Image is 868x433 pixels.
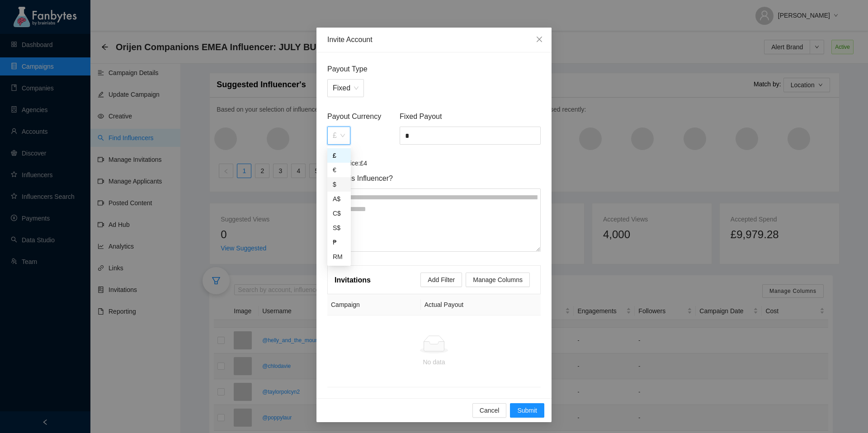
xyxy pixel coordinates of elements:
div: ₱ [327,235,351,249]
span: close [536,36,543,43]
article: Invitations [335,274,371,286]
div: £ [333,151,345,160]
div: C$ [333,208,345,218]
div: £ [327,148,351,163]
th: Campaign [327,294,421,315]
div: A$ [327,192,351,206]
button: Manage Columns [466,273,530,287]
div: S$ [333,223,345,233]
div: Invite Account [327,35,541,45]
div: S$ [327,221,351,235]
div: A$ [333,194,345,204]
span: Fixed [333,80,359,97]
div: $ [327,177,351,192]
button: Add Filter [420,273,462,287]
div: RM [333,252,345,262]
div: RM [327,249,351,264]
span: Payout Type [327,63,541,75]
span: £ [333,127,345,144]
div: C$ [327,206,351,221]
span: Submit [517,405,537,415]
span: Manage Columns [473,275,523,285]
button: Close [527,28,552,52]
div: No data [331,357,537,367]
span: Why this Influencer? [327,173,541,184]
span: Payout Currency [327,111,396,122]
div: $ [333,179,345,189]
th: Actual Payout [421,294,541,315]
article: Fixed price: £4 [327,158,541,168]
span: Add Filter [428,275,455,285]
button: Submit [510,403,544,418]
button: Cancel [472,403,507,418]
div: € [327,163,351,177]
span: Cancel [480,405,500,415]
span: Fixed Payout [400,111,541,122]
div: € [333,165,345,175]
div: ₱ [333,237,345,247]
